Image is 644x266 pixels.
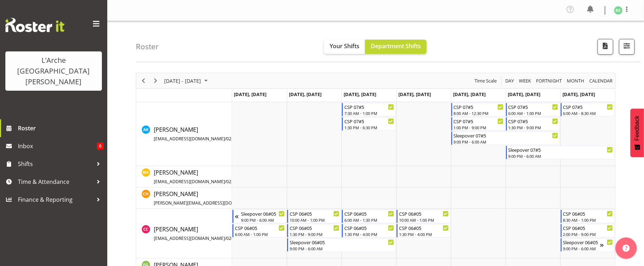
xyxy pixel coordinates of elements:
div: CSP 06#05 [235,224,285,231]
div: 6:00 AM - 1:00 PM [508,110,558,116]
div: 9:00 PM - 6:00 AM [563,246,600,251]
div: 9:00 PM - 6:00 AM [508,153,613,159]
span: Fortnight [535,76,562,85]
div: 7:30 AM - 1:00 PM [344,110,394,116]
div: CSP 07#5 [454,103,503,110]
span: [PERSON_NAME] [154,190,321,206]
div: Crissandra Cruz"s event - Sleepover 06#05 Begin From Sunday, September 14, 2025 at 9:00:00 PM GMT... [561,238,615,252]
button: Month [588,76,614,85]
div: 6:00 AM - 1:00 PM [235,231,285,237]
div: 9:00 PM - 6:00 AM [290,246,394,251]
a: [PERSON_NAME][EMAIL_ADDRESS][DOMAIN_NAME]/020 4034 0884 [154,225,256,242]
img: help-xxl-2.png [623,245,630,252]
div: 2:00 PM - 9:00 PM [563,231,613,237]
div: CSP 06#05 [290,224,339,231]
div: Sleepover 07#5 [454,132,558,139]
div: 6:00 AM - 1:30 PM [344,217,394,223]
div: Aman Kaur"s event - CSP 07#5 Begin From Wednesday, September 10, 2025 at 1:30:00 PM GMT+12:00 End... [342,117,396,131]
div: 8:00 AM - 12:30 PM [454,110,503,116]
div: Crissandra Cruz"s event - CSP 06#05 Begin From Tuesday, September 9, 2025 at 10:00:00 AM GMT+12:0... [287,210,341,223]
span: [PERSON_NAME][EMAIL_ADDRESS][DOMAIN_NAME][PERSON_NAME] [154,200,292,206]
span: [DATE], [DATE] [344,91,376,97]
span: [PERSON_NAME] [154,169,254,185]
span: 6 [97,142,104,150]
h4: Roster [136,42,159,51]
div: Sleepover 06#05 [241,210,285,217]
span: [DATE], [DATE] [289,91,321,97]
a: [PERSON_NAME][EMAIL_ADDRESS][DOMAIN_NAME]/022 565 5884 [154,125,254,142]
span: calendar [589,76,613,85]
button: Previous [139,76,148,85]
button: Your Shifts [324,40,365,54]
span: [DATE], [DATE] [234,91,266,97]
div: Sleepover 07#5 [508,146,613,153]
div: Crissandra Cruz"s event - CSP 06#05 Begin From Sunday, September 14, 2025 at 2:00:00 PM GMT+12:00... [561,224,615,237]
div: Aman Kaur"s event - CSP 07#5 Begin From Saturday, September 13, 2025 at 1:30:00 PM GMT+12:00 Ends... [506,117,560,131]
div: CSP 06#05 [344,224,394,231]
span: / [225,179,226,185]
span: Finance & Reporting [18,194,93,205]
div: L'Arche [GEOGRAPHIC_DATA][PERSON_NAME] [13,55,95,87]
span: / [225,235,226,241]
span: 020 4034 0884 [226,235,256,241]
div: 1:30 PM - 4:00 PM [399,231,449,237]
span: Shifts [18,159,93,169]
span: Week [518,76,532,85]
span: Roster [18,123,104,134]
div: Previous [137,73,149,88]
div: CSP 06#05 [563,224,613,231]
div: CSP 07#5 [563,103,613,110]
button: September 08 - 14, 2025 [163,76,211,85]
a: [PERSON_NAME][EMAIL_ADDRESS][DOMAIN_NAME]/022 361 2940 [154,168,254,185]
span: [PERSON_NAME] [154,126,254,142]
div: 1:30 PM - 4:00 PM [344,231,394,237]
div: Aman Kaur"s event - CSP 07#5 Begin From Sunday, September 14, 2025 at 6:00:00 AM GMT+12:00 Ends A... [561,103,615,116]
div: CSP 07#5 [454,117,503,125]
div: Aman Kaur"s event - Sleepover 07#5 Begin From Friday, September 12, 2025 at 9:00:00 PM GMT+12:00 ... [451,131,560,145]
button: Filter Shifts [619,39,635,55]
div: 1:30 PM - 6:30 PM [344,125,394,130]
div: Crissandra Cruz"s event - CSP 06#05 Begin From Thursday, September 11, 2025 at 10:00:00 AM GMT+12... [397,210,451,223]
div: Aman Kaur"s event - CSP 07#5 Begin From Wednesday, September 10, 2025 at 7:30:00 AM GMT+12:00 End... [342,103,396,116]
img: rosin-smith3381.jpg [614,6,623,15]
span: [DATE] - [DATE] [163,76,202,85]
div: Aman Kaur"s event - CSP 07#5 Begin From Saturday, September 13, 2025 at 6:00:00 AM GMT+12:00 Ends... [506,103,560,116]
span: Day [505,76,515,85]
div: Aman Kaur"s event - Sleepover 07#5 Begin From Saturday, September 13, 2025 at 9:00:00 PM GMT+12:0... [506,146,615,159]
div: 1:30 PM - 9:00 PM [508,125,558,130]
span: Time & Attendance [18,176,93,187]
div: CSP 06#05 [399,224,449,231]
td: Crissandra Cruz resource [136,209,232,259]
div: Sleepover 06#05 [563,239,600,246]
span: [DATE], [DATE] [453,91,486,97]
div: Crissandra Cruz"s event - CSP 06#05 Begin From Wednesday, September 10, 2025 at 6:00:00 AM GMT+12... [342,210,396,223]
div: Crissandra Cruz"s event - CSP 06#05 Begin From Wednesday, September 10, 2025 at 1:30:00 PM GMT+12... [342,224,396,237]
span: [DATE], [DATE] [398,91,431,97]
div: 10:00 AM - 1:00 PM [399,217,449,223]
div: CSP 07#5 [344,117,394,125]
div: CSP 07#5 [508,103,558,110]
div: 1:00 PM - 9:00 PM [454,125,503,130]
div: CSP 06#05 [399,210,449,217]
div: 6:00 AM - 8:30 AM [563,110,613,116]
span: Month [566,76,585,85]
div: Aman Kaur"s event - CSP 07#5 Begin From Friday, September 12, 2025 at 8:00:00 AM GMT+12:00 Ends A... [451,103,505,116]
button: Download a PDF of the roster according to the set date range. [598,39,613,55]
div: Next [149,73,162,88]
div: 1:30 PM - 9:00 PM [290,231,339,237]
button: Fortnight [535,76,563,85]
span: Inbox [18,141,97,151]
div: Crissandra Cruz"s event - CSP 06#05 Begin From Sunday, September 14, 2025 at 8:30:00 AM GMT+12:00... [561,210,615,223]
button: Next [151,76,161,85]
div: Crissandra Cruz"s event - Sleepover 06#05 Begin From Tuesday, September 9, 2025 at 9:00:00 PM GMT... [287,238,396,252]
span: [EMAIL_ADDRESS][DOMAIN_NAME] [154,235,225,241]
button: Feedback - Show survey [630,109,644,157]
span: / [225,136,226,142]
div: 10:00 AM - 1:00 PM [290,217,339,223]
span: [DATE], [DATE] [508,91,540,97]
span: 022 565 5884 [226,136,254,142]
button: Department Shifts [365,40,427,54]
div: 8:30 AM - 1:00 PM [563,217,613,223]
span: Time Scale [474,76,497,85]
span: [PERSON_NAME] [154,225,256,242]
